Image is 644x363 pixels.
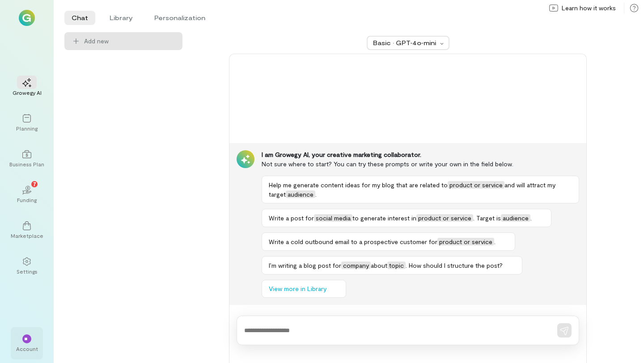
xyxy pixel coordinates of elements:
a: Planning [11,107,43,139]
div: Account [16,345,38,352]
div: Marketplace [11,232,43,239]
div: Business Plan [9,160,44,168]
span: View more in Library [269,284,326,293]
span: audience [286,190,315,198]
a: Funding [11,178,43,211]
span: audience [501,214,530,222]
span: I’m writing a blog post for [269,262,341,269]
span: . How should I structure the post? [406,262,503,269]
span: company [341,262,371,269]
div: Settings [17,268,38,275]
a: Growegy AI [11,71,43,103]
button: Write a post forsocial mediato generate interest inproduct or service. Target isaudience. [262,209,551,227]
span: . Target is [473,214,501,222]
li: Library [102,11,140,25]
button: Help me generate content ideas for my blog that are related toproduct or serviceand will attract ... [262,176,579,203]
a: Business Plan [11,143,43,175]
span: product or service [437,238,494,245]
span: Write a post for [269,214,314,222]
div: Growegy AI [13,89,42,96]
span: Add new [84,37,109,46]
div: Planning [16,125,38,132]
div: Funding [17,196,37,203]
li: Personalization [147,11,212,25]
span: about [371,262,387,269]
span: topic [387,262,406,269]
a: Marketplace [11,214,43,246]
span: . [494,238,496,245]
span: social media [314,214,352,222]
span: . [315,190,317,198]
button: I’m writing a blog post forcompanyabouttopic. How should I structure the post? [262,256,522,274]
span: product or service [416,214,473,222]
span: Help me generate content ideas for my blog that are related to [269,181,448,189]
a: Settings [11,250,43,282]
span: product or service [448,181,504,189]
div: Not sure where to start? You can try these prompts or write your own in the field below. [262,159,579,169]
div: I am Growegy AI, your creative marketing collaborator. [262,150,579,159]
span: Learn how it works [562,4,616,13]
span: Write a cold outbound email to a prospective customer for [269,238,437,245]
li: Chat [64,11,95,25]
span: . [530,214,532,222]
div: Basic · GPT‑4o‑mini [373,38,437,47]
span: to generate interest in [352,214,416,222]
span: 7 [33,180,36,188]
button: View more in Library [262,280,346,298]
button: Write a cold outbound email to a prospective customer forproduct or service. [262,232,515,251]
